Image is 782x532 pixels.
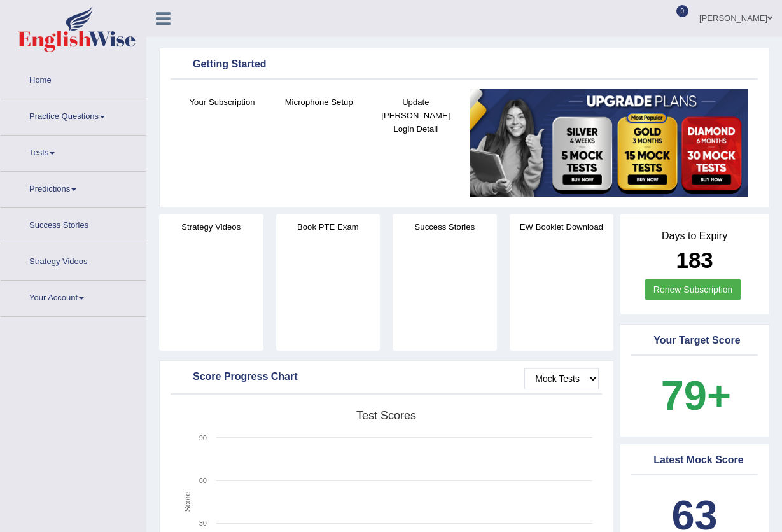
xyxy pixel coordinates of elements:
[634,451,755,470] div: Latest Mock Score
[174,55,755,74] div: Getting Started
[1,244,146,276] a: Strategy Videos
[183,491,192,512] tspan: Score
[393,220,497,234] h4: Success Stories
[374,95,457,136] h4: Update [PERSON_NAME] Login Detail
[1,136,146,167] a: Tests
[676,5,689,17] span: 0
[199,477,207,484] text: 60
[634,332,755,351] div: Your Target Score
[180,95,264,109] h4: Your Subscription
[199,519,207,527] text: 30
[510,220,614,234] h4: EW Booklet Download
[1,63,146,95] a: Home
[1,99,146,131] a: Practice Questions
[1,172,146,204] a: Predictions
[356,409,416,422] tspan: Test scores
[1,281,146,312] a: Your Account
[1,208,146,240] a: Success Stories
[276,220,381,234] h4: Book PTE Exam
[661,372,731,419] b: 79+
[676,248,713,272] b: 183
[159,220,263,234] h4: Strategy Videos
[470,89,748,197] img: small5.jpg
[634,230,755,242] h4: Days to Expiry
[645,279,741,300] a: Renew Subscription
[174,368,599,387] div: Score Progress Chart
[277,95,361,109] h4: Microphone Setup
[199,434,207,442] text: 90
